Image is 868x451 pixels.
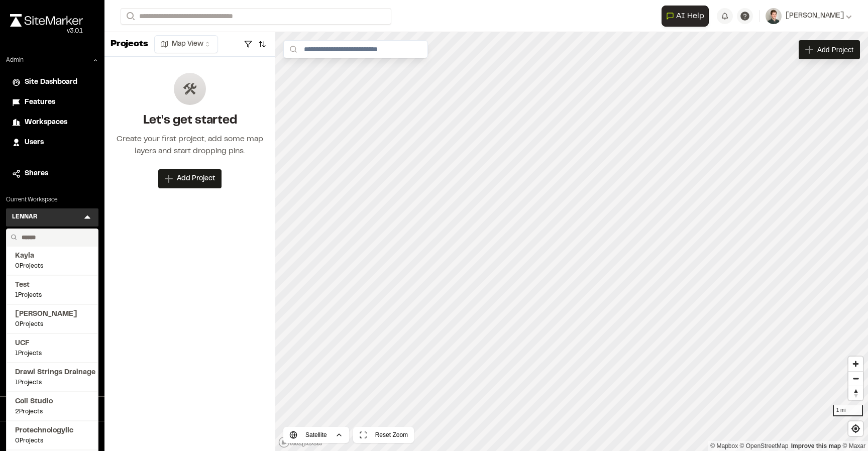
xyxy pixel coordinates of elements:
[15,280,89,300] a: Test1Projects
[25,168,48,179] span: Shares
[15,349,89,358] span: 1 Projects
[848,357,863,371] button: Zoom in
[15,280,89,291] span: Test
[111,38,148,51] p: Projects
[12,168,92,179] a: Shares
[113,113,267,129] h2: Let's get started
[15,425,89,445] a: Protechnologyllc0Projects
[15,309,89,329] a: [PERSON_NAME]0Projects
[278,436,322,448] a: Mapbox logo
[25,77,77,88] span: Site Dashboard
[15,291,89,300] span: 1 Projects
[121,8,139,25] button: Search
[10,27,83,36] div: Oh geez...please don't...
[817,45,853,55] span: Add Project
[15,309,89,320] span: [PERSON_NAME]
[766,8,852,24] button: [PERSON_NAME]
[848,371,863,386] button: Zoom out
[15,338,89,349] span: UCF
[12,97,92,108] a: Features
[25,97,55,108] span: Features
[15,367,89,378] span: Drawl Strings Drainage
[15,251,89,271] a: Kayla0Projects
[848,372,863,386] span: Zoom out
[848,421,863,436] button: Find my location
[786,11,844,22] span: [PERSON_NAME]
[25,117,67,128] span: Workspaces
[662,6,713,27] div: Open AI Assistant
[710,442,738,449] a: Mapbox
[15,396,89,407] span: Coli Studio
[12,212,37,222] h3: LENNAR
[676,10,704,22] span: AI Help
[177,174,215,184] span: Add Project
[275,32,868,451] canvas: Map
[12,77,92,88] a: Site Dashboard
[10,14,83,27] img: rebrand.png
[158,169,222,188] button: Add Project
[15,436,89,445] span: 0 Projects
[740,442,789,449] a: OpenStreetMap
[353,427,414,443] button: Reset Zoom
[6,56,24,65] p: Admin
[15,262,89,271] span: 0 Projects
[15,320,89,329] span: 0 Projects
[15,367,89,387] a: Drawl Strings Drainage1Projects
[15,407,89,416] span: 2 Projects
[833,405,863,416] div: 1 mi
[113,133,267,157] div: Create your first project, add some map layers and start dropping pins.
[766,8,782,24] img: User
[15,396,89,416] a: Coli Studio2Projects
[15,425,89,436] span: Protechnologyllc
[25,137,44,148] span: Users
[12,117,92,128] a: Workspaces
[12,137,92,148] a: Users
[15,378,89,387] span: 1 Projects
[15,251,89,262] span: Kayla
[6,195,98,204] p: Current Workspace
[848,386,863,400] button: Reset bearing to north
[662,6,709,27] button: Open AI Assistant
[15,338,89,358] a: UCF1Projects
[791,442,841,449] a: Map feedback
[283,427,349,443] button: Satellite
[842,442,865,449] a: Maxar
